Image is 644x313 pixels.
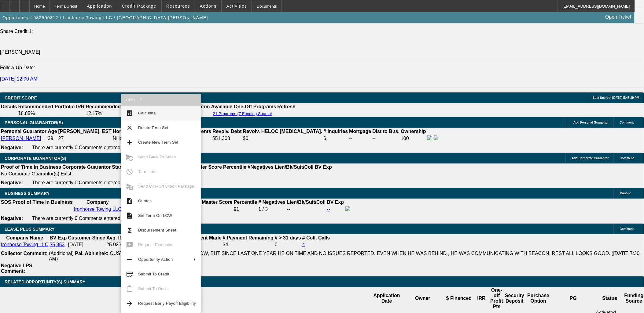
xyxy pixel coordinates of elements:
[138,272,169,276] span: Submit To Credit
[112,135,158,142] td: NHO
[624,287,644,310] th: Funding Source
[401,129,426,134] b: Ownership
[222,0,252,12] button: Activities
[117,0,161,12] button: Credit Package
[258,207,285,212] div: 1 / 3
[82,0,116,12] button: Application
[195,0,221,12] button: Actions
[349,129,371,134] b: Mortgage
[126,124,133,131] mat-icon: clear
[138,213,172,218] span: Set Term On LCW
[427,135,432,140] img: facebook-icon.png
[162,0,195,12] button: Resources
[349,135,372,142] td: --
[50,242,64,247] a: $5,853
[138,140,178,145] span: Create New Term Set
[286,206,326,213] td: --
[596,287,624,310] th: Status
[620,227,634,231] span: Comment
[1,216,23,221] b: Negative:
[126,139,133,146] mat-icon: add
[85,110,150,117] td: 12.17%
[47,135,57,142] td: 39
[223,242,274,248] td: 34
[211,111,274,116] button: 21 Programs (7 Funding Source)
[86,200,109,205] b: Company
[58,129,112,134] b: [PERSON_NAME]. EST
[1,164,61,170] th: Proof of Time In Business
[302,235,330,240] b: # Coll. Calls
[593,96,639,99] span: Last Scored: [DATE] 5:46:39 PM
[620,156,634,160] span: Comment
[1,104,17,110] th: Details
[445,287,473,310] th: $ Financed
[620,192,631,195] span: Manage
[620,121,634,124] span: Comment
[248,164,274,170] b: #Negatives
[1,199,12,205] th: SOS
[226,4,247,9] span: Activities
[1,180,23,185] b: Negative:
[234,207,257,212] div: 91
[327,207,330,212] a: --
[315,164,332,170] b: BV Exp
[85,104,150,110] th: Recommended One Off IRR
[183,242,222,248] td: 26
[32,180,162,185] span: There are currently 0 Comments entered on this opportunity
[58,135,112,142] td: 27
[112,164,123,170] b: Start
[32,145,162,150] span: There are currently 0 Comments entered on this opportunity
[138,199,152,203] span: Quotes
[275,235,301,240] b: # > 31 days
[274,242,301,248] td: 0
[277,104,296,110] th: Refresh
[32,216,162,221] span: There are currently 0 Comments entered on this opportunity
[373,287,400,310] th: Application Date
[18,110,85,117] td: 18.85%
[126,110,133,117] mat-icon: calculate
[74,207,121,212] a: Ironhorse Towing LLC
[526,287,551,310] th: Purchase Option
[138,257,173,262] span: Opportunity Action
[434,135,439,140] img: linkedin-icon.png
[573,121,609,124] span: Add Personal Guarantor
[138,228,176,232] span: Disbursement Sheet
[5,191,50,196] span: BUSINESS SUMMARY
[87,4,112,9] span: Application
[5,120,63,125] span: PERSONAL GUARANTOR(S)
[68,235,105,240] b: Customer Since
[126,271,133,278] mat-icon: credit_score
[49,251,74,256] span: (Additional)
[126,300,133,307] mat-icon: arrow_forward
[212,135,242,142] td: $51,308
[345,206,350,211] img: facebook-icon.png
[572,156,609,160] span: Add Corporate Guarantor
[258,200,285,205] b: # Negatives
[200,4,217,9] span: Actions
[5,95,37,100] span: CREDIT SCORE
[62,164,111,170] b: Corporate Guarantor
[275,164,314,170] b: Lien/Bk/Suit/Coll
[138,125,168,130] span: Delete Term Set
[106,242,127,248] td: 25.02%
[1,136,41,141] a: [PERSON_NAME]
[234,200,257,205] b: Percentile
[5,227,55,232] span: LEASE PLUS SUMMARY
[373,129,400,134] b: Dist to Bus.
[243,129,322,134] b: Revolv. HELOC [MEDICAL_DATA].
[126,212,133,219] mat-icon: description
[106,235,127,240] b: Avg. IRR
[287,200,326,205] b: Lien/Bk/Suit/Coll
[75,251,109,256] b: Pal, Abhishek:
[113,129,157,134] b: Home Owner Since
[48,129,57,134] b: Age
[1,171,335,177] td: No Corporate Guarantor(s) Exist
[49,251,640,261] span: CUSTOMER IS BEHIND 2 TIMES TILL NOW, BUT SINCE LAST ONE YEAR HE ON TIME AND NO ISSUES REPORTED. E...
[223,235,274,240] b: # Payment Remaining
[212,129,242,134] b: Revolv. Debt
[1,129,46,134] b: Personal Guarantor
[18,104,85,110] th: Recommended Portfolio IRR
[183,235,221,240] b: # Payment Made
[1,251,48,256] b: Collector Comment:
[126,256,133,263] mat-icon: arrow_right_alt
